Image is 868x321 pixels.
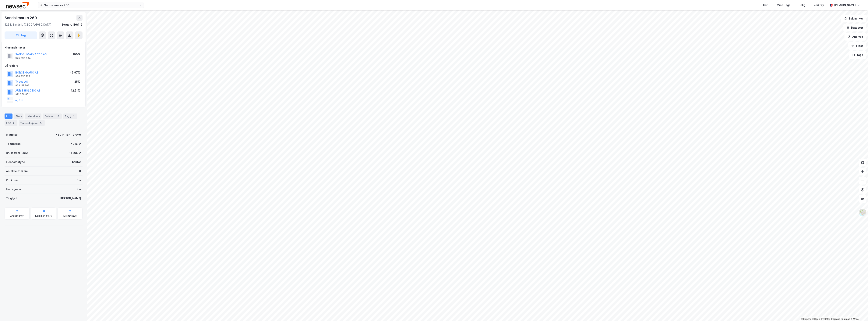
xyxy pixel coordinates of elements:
[62,22,83,27] div: Bergen, 116/119
[5,120,17,126] div: ESG
[831,318,850,320] a: Improve this map
[6,132,18,137] div: Matrikkel
[849,303,868,321] div: Kontrollprogram for chat
[5,114,12,119] div: Info
[72,160,81,164] div: Kontor
[6,178,19,182] div: Punktleie
[5,22,51,27] div: 5254, Sandsli, [GEOGRAPHIC_DATA]
[10,214,24,217] div: Arealplaner
[843,24,866,31] button: Datasett
[77,178,81,182] div: Nei
[56,114,60,118] div: 6
[5,15,38,21] div: Sandslimarka 260
[56,132,81,137] div: 4601-116-119-0-0
[814,3,824,7] div: Verktøy
[834,3,856,7] div: [PERSON_NAME]
[6,160,25,164] div: Eiendomstype
[763,3,769,7] div: Kart
[6,169,28,173] div: Antall leietakere
[19,120,45,126] div: Transaksjoner
[69,142,81,146] div: 17 916 ㎡
[25,114,41,119] div: Leietakere
[849,303,868,321] iframe: Chat Widget
[77,187,81,192] div: Nei
[841,15,866,22] button: Bokmerker
[69,151,81,155] div: 11 295 ㎡
[72,114,76,118] div: 1
[845,33,866,41] button: Analyse
[70,70,80,75] div: 49.97%
[73,52,80,57] div: 100%
[6,2,29,8] img: newsec-logo.f6e21ccffca1b3a03d2d.png
[6,187,21,192] div: Festegrunn
[43,2,139,8] input: Søk på adresse, matrikkel, gårdeiere, leietakere eller personer
[59,196,81,201] div: [PERSON_NAME]
[63,114,77,119] div: Bygg
[74,79,80,84] div: 25%
[6,196,17,201] div: Tinglyst
[15,93,30,96] div: 921 559 852
[5,45,82,50] div: Hjemmelshaver
[6,142,21,146] div: Tomteareal
[43,114,62,119] div: Datasett
[5,63,82,68] div: Gårdeiere
[6,151,28,155] div: Bruksareal (BRA)
[5,31,37,39] button: Tag
[859,209,866,216] img: Z
[812,318,831,320] a: OpenStreetMap
[35,214,52,217] div: Kommunekart
[14,114,23,119] div: Eiere
[63,214,77,217] div: Miljøstatus
[849,51,866,59] button: Tags
[15,57,31,60] div: 975 830 594
[39,121,43,125] div: 14
[15,75,30,78] div: 988 350 125
[15,84,29,87] div: 963 111 703
[799,3,806,7] div: Bolig
[801,318,811,320] a: Mapbox
[12,121,16,125] div: 2
[848,42,866,50] button: Filter
[71,88,80,93] div: 12.51%
[79,169,81,173] div: 0
[777,3,791,7] div: Mine Tags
